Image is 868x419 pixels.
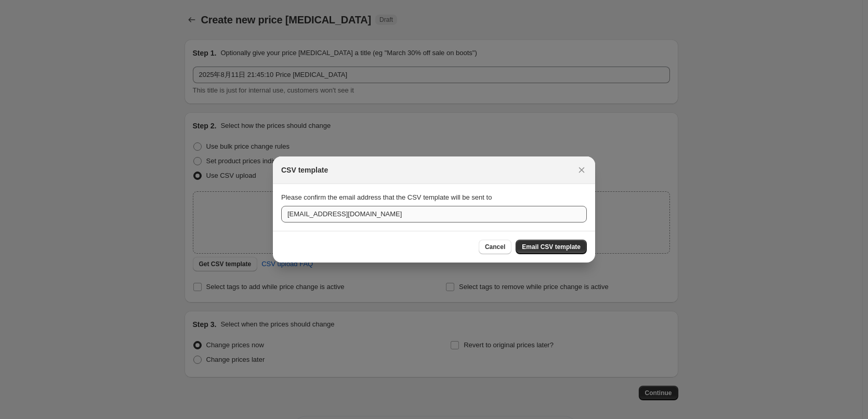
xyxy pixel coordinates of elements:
[522,243,581,251] span: Email CSV template
[479,240,511,254] button: Cancel
[485,243,505,251] span: Cancel
[281,165,328,175] h2: CSV template
[281,193,492,201] span: Please confirm the email address that the CSV template will be sent to
[516,240,587,254] button: Email CSV template
[574,163,589,177] button: Close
